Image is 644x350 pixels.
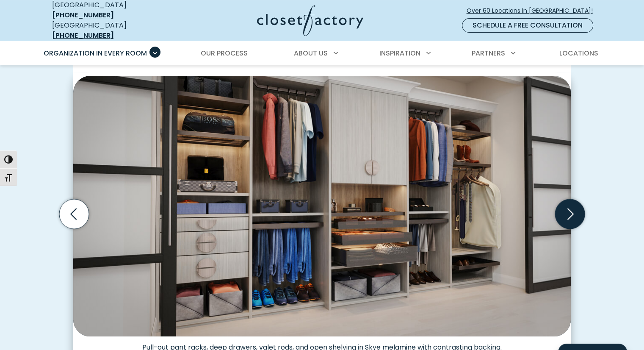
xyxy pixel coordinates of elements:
a: [PHONE_NUMBER] [52,31,114,40]
span: Our Process [201,48,248,58]
div: [GEOGRAPHIC_DATA] [52,20,175,41]
button: Next slide [552,196,588,232]
img: Closet Factory Logo [257,5,363,36]
button: Previous slide [56,196,92,232]
span: About Us [294,48,328,58]
span: Over 60 Locations in [GEOGRAPHIC_DATA]! [467,6,600,15]
nav: Primary Menu [38,42,607,65]
span: Organization in Every Room [44,48,147,58]
span: Partners [472,48,505,58]
img: Custom reach-in closet with pant hangers, custom cabinets and drawers [73,76,571,336]
span: Locations [559,48,598,58]
a: [PHONE_NUMBER] [52,10,114,20]
a: Schedule a Free Consultation [462,18,593,33]
a: Over 60 Locations in [GEOGRAPHIC_DATA]! [466,3,600,18]
span: Inspiration [379,48,420,58]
